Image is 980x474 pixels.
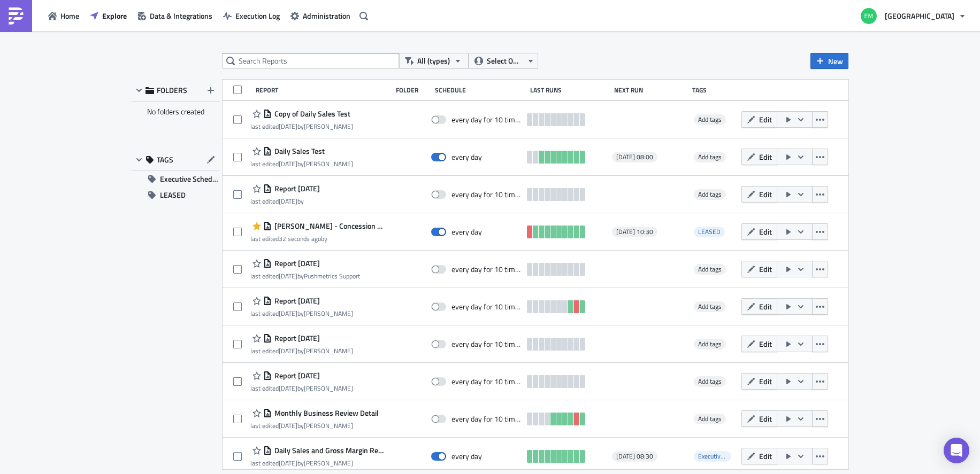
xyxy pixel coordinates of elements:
[469,53,538,69] button: Select Owner
[694,414,726,424] span: Add tags
[451,414,522,424] div: every day for 10 times
[272,184,320,193] span: Report 2025-08-25
[272,371,320,380] span: Report 2025-08-20
[132,187,220,203] button: LEASED
[451,377,522,386] div: every day for 10 times
[759,413,772,424] span: Edit
[250,272,360,280] div: last edited by Pushmetrics Support
[272,333,320,343] span: Report 2025-08-20
[530,86,609,94] div: Last Runs
[279,308,297,318] time: 2025-08-22T14:21:13Z
[272,446,386,455] span: Daily Sales and Gross Margin Report
[396,86,430,94] div: Folder
[854,4,972,28] button: [GEOGRAPHIC_DATA]
[944,438,969,463] div: Open Intercom Messenger
[451,190,522,199] div: every day for 10 times
[250,160,353,168] div: last edited by [PERSON_NAME]
[132,171,220,187] button: Executive Schedule
[279,271,297,281] time: 2025-08-25T13:16:26Z
[698,152,722,162] span: Add tags
[614,86,687,94] div: Next Run
[860,7,878,25] img: Avatar
[698,227,721,237] span: LEASED
[698,264,722,274] span: Add tags
[451,339,522,349] div: every day for 10 times
[451,115,522,125] div: every day for 10 times
[250,197,320,205] div: last edited by
[157,86,187,95] span: FOLDERS
[132,7,218,24] a: Data & Integrations
[160,171,220,187] span: Executive Schedule
[150,10,212,21] span: Data & Integrations
[7,7,25,25] img: PushMetrics
[451,265,522,274] div: every day for 10 times
[279,234,321,244] time: 2025-09-02T20:31:20Z
[235,10,280,21] span: Execution Log
[741,111,777,128] button: Edit
[451,152,482,162] div: every day
[759,263,772,275] span: Edit
[698,189,722,199] span: Add tags
[60,10,79,21] span: Home
[487,55,523,67] span: Select Owner
[694,114,726,125] span: Add tags
[43,7,85,24] button: Home
[694,227,725,237] span: LEASED
[250,235,386,243] div: last edited by
[218,7,285,24] button: Execution Log
[741,223,777,240] button: Edit
[279,383,297,393] time: 2025-08-22T14:13:30Z
[272,408,379,418] span: Monthly Business Review Detail
[160,187,186,203] span: LEASED
[759,376,772,387] span: Edit
[759,114,772,125] span: Edit
[285,7,356,24] button: Administration
[694,152,726,162] span: Add tags
[828,56,843,67] span: New
[616,228,653,236] span: [DATE] 10:30
[698,301,722,312] span: Add tags
[132,102,220,122] div: No folders created
[698,114,722,125] span: Add tags
[885,10,954,21] span: [GEOGRAPHIC_DATA]
[759,226,772,237] span: Edit
[759,151,772,162] span: Edit
[399,53,469,69] button: All (types)
[692,86,737,94] div: Tags
[272,109,350,119] span: Copy of Daily Sales Test
[279,458,297,468] time: 2025-08-19T18:39:22Z
[102,10,127,21] span: Explore
[250,459,386,467] div: last edited by [PERSON_NAME]
[250,384,353,392] div: last edited by [PERSON_NAME]
[279,421,297,431] time: 2025-08-20T15:46:06Z
[250,347,353,355] div: last edited by [PERSON_NAME]
[698,339,722,349] span: Add tags
[250,309,353,317] div: last edited by [PERSON_NAME]
[694,339,726,349] span: Add tags
[759,450,772,462] span: Edit
[417,55,450,67] span: All (types)
[272,296,320,306] span: Report 2025-08-20
[759,338,772,349] span: Edit
[279,121,297,131] time: 2025-08-25T19:23:49Z
[223,53,399,69] input: Search Reports
[741,186,777,203] button: Edit
[698,414,722,424] span: Add tags
[741,261,777,277] button: Edit
[759,189,772,200] span: Edit
[694,301,726,312] span: Add tags
[759,301,772,312] span: Edit
[451,227,482,237] div: every day
[451,302,522,312] div: every day for 10 times
[741,373,777,390] button: Edit
[85,7,132,24] button: Explore
[616,452,653,461] span: [DATE] 08:30
[303,10,350,21] span: Administration
[741,336,777,352] button: Edit
[741,410,777,427] button: Edit
[256,86,391,94] div: Report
